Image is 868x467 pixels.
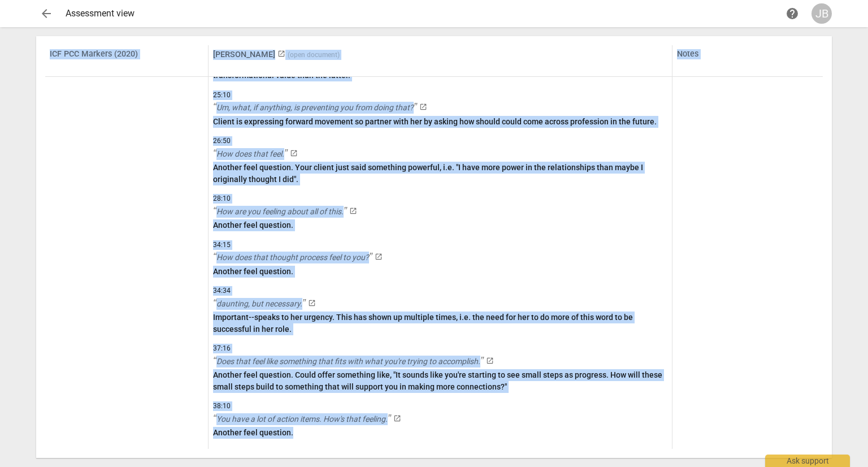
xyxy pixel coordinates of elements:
span: 37:16 [213,344,667,353]
span: 25:10 [213,90,667,100]
span: launch [277,50,285,58]
span: 34:15 [213,240,667,250]
span: launch [393,414,401,422]
p: Important--speaks to her urgency. This has shown up multiple times, i.e. the need for her to do m... [213,312,667,335]
div: Assessment view [66,8,782,19]
span: How are you feeling about all of this. [213,207,347,216]
span: launch [486,357,494,365]
span: launch [290,149,298,157]
a: Help [782,3,802,24]
span: 38:10 [213,401,667,411]
p: Another feel question. [213,427,667,439]
a: How does that thought process feel to you? [213,252,667,263]
a: How does that feel. [213,148,667,160]
th: ICF PCC Markers (2020) [45,45,209,77]
span: How does that thought process feel to you? [213,253,372,262]
span: daunting, but necessary. [213,299,306,308]
a: Does that feel like something that fits with what you're trying to accomplish. [213,356,667,367]
span: You have a lot of action items. How's that feeling. [213,414,391,423]
span: arrow_back [40,7,53,20]
th: Notes [672,45,823,77]
p: Client is expressing forward movement so partner with her by asking how should could come across ... [213,116,667,128]
span: Does that feel like something that fits with what you're trying to accomplish. [213,357,484,366]
a: [PERSON_NAME] (open document) [213,50,340,59]
p: Another feel question. Your client just said something powerful, i.e. "I have more power in the r... [213,162,667,185]
p: Another feel question. Could offer something like, "It sounds like you're starting to see small s... [213,369,667,392]
span: Um, what, if anything, is preventing you from doing that? [213,103,417,112]
span: launch [349,207,357,215]
span: 26:50 [213,136,667,146]
a: You have a lot of action items. How's that feeling. [213,413,667,425]
span: How does that feel. [213,149,288,158]
p: Another feel question. [213,219,667,231]
span: 28:10 [213,194,667,204]
a: How are you feeling about all of this. [213,206,667,218]
span: help [785,7,799,20]
p: Another feel question. [213,266,667,278]
button: JB [811,3,832,24]
a: Um, what, if anything, is preventing you from doing that? [213,102,667,114]
span: 34:34 [213,286,667,296]
span: launch [419,103,427,111]
span: launch [308,299,316,307]
span: launch [375,253,383,261]
span: ( open document ) [288,51,340,59]
a: daunting, but necessary. [213,298,667,310]
div: Ask support [765,455,850,467]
